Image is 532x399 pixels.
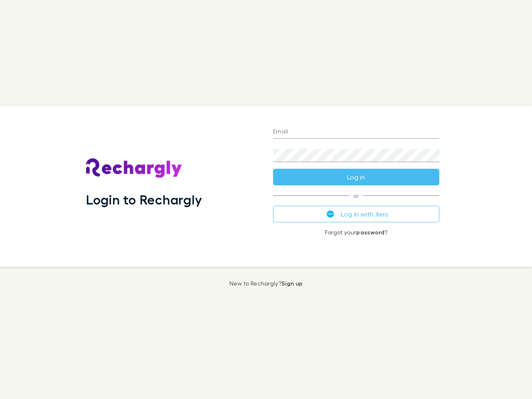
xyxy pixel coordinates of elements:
a: Sign up [281,280,303,287]
h1: Login to Rechargly [86,192,202,207]
p: New to Rechargly? [229,280,303,287]
button: Log in [273,169,439,185]
a: password [356,229,384,236]
img: Xero's logo [327,210,334,218]
p: Forgot your ? [273,229,439,236]
img: Rechargly's Logo [86,158,182,178]
button: Log in with Xero [273,206,439,222]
